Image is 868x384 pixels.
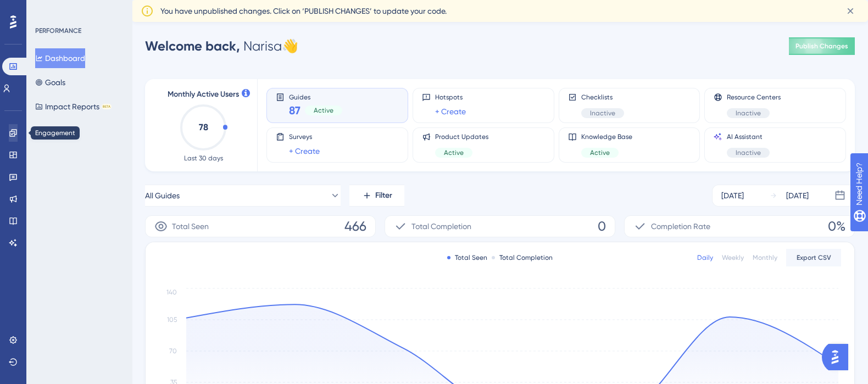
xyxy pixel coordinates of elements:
span: 466 [344,218,366,235]
span: Filter [375,189,392,202]
span: Export CSV [797,253,831,262]
span: Checklists [581,93,624,102]
button: Filter [349,185,404,207]
button: All Guides [145,185,341,207]
span: AI Assistant [727,132,770,141]
span: Completion Rate [651,220,710,233]
span: Total Seen [172,220,209,233]
span: Total Completion [411,220,471,233]
button: Publish Changes [789,37,855,55]
span: 0 [598,218,606,235]
div: [DATE] [786,189,809,202]
span: Surveys [289,132,320,141]
span: Monthly Active Users [168,88,239,101]
span: Publish Changes [795,42,848,51]
a: + Create [435,105,466,118]
tspan: 140 [166,288,177,296]
div: BETA [102,104,112,109]
button: Goals [35,73,65,92]
span: Need Help? [26,3,69,16]
span: Product Updates [435,132,488,141]
span: 87 [289,103,301,118]
span: Active [314,106,333,115]
tspan: 105 [167,316,177,324]
div: Monthly [753,253,777,262]
span: Last 30 days [184,154,223,163]
div: Total Completion [492,253,553,262]
span: Active [444,148,464,157]
a: + Create [289,144,320,158]
span: Inactive [590,109,615,118]
div: Total Seen [447,253,487,262]
button: Impact ReportsBETA [35,97,112,116]
span: Inactive [736,148,761,157]
span: You have unpublished changes. Click on ‘PUBLISH CHANGES’ to update your code. [160,4,447,18]
span: 0% [828,218,845,235]
span: Hotspots [435,93,466,102]
text: 78 [199,122,208,132]
tspan: 70 [169,347,177,355]
div: Weekly [722,253,744,262]
div: Narisa 👋 [145,37,298,55]
span: All Guides [145,189,180,202]
span: Active [590,148,610,157]
div: PERFORMANCE [35,26,81,35]
span: Welcome back, [145,38,240,54]
span: Resource Centers [727,93,781,102]
button: Dashboard [35,48,85,68]
button: Export CSV [786,249,841,266]
div: [DATE] [721,189,744,202]
div: Daily [697,253,713,262]
iframe: UserGuiding AI Assistant Launcher [822,341,855,374]
span: Inactive [736,109,761,118]
span: Knowledge Base [581,132,632,141]
span: Guides [289,93,342,101]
